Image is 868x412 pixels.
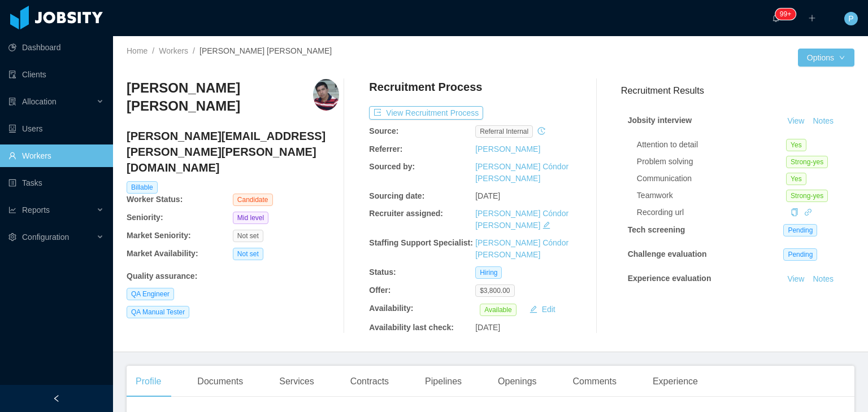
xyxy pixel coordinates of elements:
div: Documents [188,366,252,397]
strong: Jobsity interview [628,116,692,125]
b: Offer: [369,286,390,295]
span: Pending [783,224,817,236]
a: Home [127,46,147,55]
a: View [783,274,808,283]
span: P [848,12,853,25]
button: icon: exportView Recruitment Process [369,106,483,120]
a: icon: profileTasks [8,172,104,194]
strong: Tech screening [628,225,685,234]
b: Status: [369,268,396,277]
sup: 1713 [775,8,796,20]
span: Not set [233,230,263,242]
span: $3,800.00 [475,284,514,297]
div: Problem solving [637,156,786,168]
i: icon: solution [8,98,16,106]
span: [DATE] [475,323,500,332]
h3: Recruitment Results [621,84,854,98]
a: icon: auditClients [8,63,104,86]
span: [PERSON_NAME] [PERSON_NAME] [199,46,332,55]
b: Referrer: [369,144,402,154]
b: Seniority: [127,213,163,222]
span: Hiring [475,266,502,279]
strong: Challenge evaluation [628,249,707,258]
b: Sourced by: [369,162,415,171]
b: Staffing Support Specialist: [369,238,473,247]
span: Allocation [22,97,57,106]
h4: Recruitment Process [369,79,482,95]
strong: Experience evaluation [628,274,711,283]
div: Experience [644,366,707,397]
i: icon: plus [808,14,816,22]
b: Availability: [369,304,413,313]
a: icon: pie-chartDashboard [8,36,104,59]
span: / [152,46,154,55]
a: icon: exportView Recruitment Process [369,108,483,117]
span: Not set [233,248,263,260]
span: Yes [786,173,806,185]
button: Notes [808,299,838,312]
b: Source: [369,126,398,135]
i: icon: history [537,127,545,135]
div: Pipelines [416,366,471,397]
i: icon: edit [542,221,550,229]
img: 1fb87c0e-e635-4eca-8672-ffe53b99a94a_68acd62b81498-400w.png [313,79,338,111]
span: QA Engineer [127,288,174,300]
button: Optionsicon: down [798,49,854,67]
a: View [783,116,808,125]
b: Market Availability: [127,249,198,258]
a: icon: userWorkers [8,144,104,167]
div: Comments [564,366,626,397]
div: Copy [791,207,798,218]
span: Strong-yes [786,190,828,202]
div: Openings [489,366,546,397]
b: Availability last check: [369,323,454,332]
h3: [PERSON_NAME] [PERSON_NAME] [127,79,313,116]
span: Reports [22,205,50,214]
b: Market Seniority: [127,231,191,240]
b: Recruiter assigned: [369,209,443,218]
div: Recording url [637,207,786,218]
a: [PERSON_NAME] [475,144,540,154]
b: Sourcing date: [369,191,424,200]
a: [PERSON_NAME] Cóndor [PERSON_NAME] [475,238,568,259]
div: Services [270,366,323,397]
b: Quality assurance : [127,271,197,280]
i: icon: bell [772,14,780,22]
span: Strong-yes [786,156,828,168]
i: icon: link [804,208,812,216]
button: Notes [808,115,838,128]
button: icon: editEdit [525,303,560,316]
i: icon: copy [791,208,798,216]
div: Contracts [341,366,398,397]
span: Yes [786,139,806,151]
span: Pending [783,248,817,261]
div: Teamwork [637,190,786,201]
span: Billable [127,181,158,194]
span: / [193,46,195,55]
div: Profile [127,366,170,397]
a: [PERSON_NAME] Cóndor [PERSON_NAME] [475,162,568,183]
i: icon: line-chart [8,206,16,214]
a: [PERSON_NAME] Cóndor [PERSON_NAME] [475,209,568,230]
h4: [PERSON_NAME][EMAIL_ADDRESS][PERSON_NAME][PERSON_NAME][DOMAIN_NAME] [127,128,339,176]
div: Communication [637,173,786,185]
div: Attention to detail [637,139,786,151]
span: Candidate [233,194,273,206]
a: icon: link [804,208,812,217]
span: Referral internal [475,125,533,138]
i: icon: setting [8,233,16,241]
span: QA Manual Tester [127,306,189,318]
span: [DATE] [475,191,500,200]
b: Worker Status: [127,195,183,204]
a: icon: robotUsers [8,117,104,140]
button: Notes [808,273,838,286]
a: Workers [159,46,188,55]
span: Mid level [233,212,268,224]
span: Configuration [22,233,69,242]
